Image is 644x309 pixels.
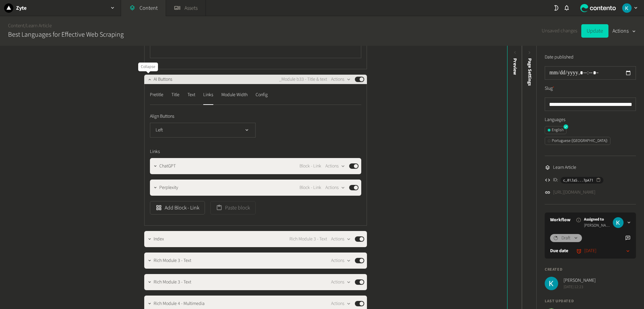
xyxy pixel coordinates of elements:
button: Actions [325,184,345,192]
button: Paste block [210,201,256,215]
label: Languages [545,116,636,123]
span: c_01JaS...7pA71 [563,177,593,183]
span: Assigned to [584,217,610,223]
h2: Zyte [16,4,26,12]
button: Left [150,123,256,138]
button: English [545,126,567,134]
span: Rich Module 3 - Text [289,236,327,243]
label: Date published [545,54,574,61]
span: Rich Module 3 - Text [154,279,191,286]
button: Actions [331,75,351,83]
button: Actions [612,24,636,38]
button: Add Block - Link [150,201,205,215]
label: Due date [550,247,568,255]
span: _Module b33 - Title & text [279,76,327,83]
button: Actions [331,235,351,243]
span: [PERSON_NAME] [563,277,596,284]
button: Actions [331,257,351,265]
span: Draft [561,235,571,242]
button: Actions [325,162,345,170]
button: Actions [331,278,351,286]
div: Title [171,89,179,100]
span: Links [150,148,160,155]
img: Karlo Jedud [545,277,558,290]
div: Preview [512,58,519,75]
div: Portuguese ([GEOGRAPHIC_DATA]) [548,138,607,144]
span: Index [154,236,164,243]
span: ID: [553,177,558,184]
span: ChatGPT [159,163,176,170]
span: Page Settings [526,58,533,86]
button: Draft [550,234,582,242]
span: AI Buttons [154,76,172,83]
div: English [548,127,563,133]
span: Rich Module 4 - Multimedia [154,300,205,307]
div: Collapse [138,63,158,71]
a: Workflow [550,217,571,224]
a: Learn Article [26,22,52,29]
h4: Last updated [545,298,636,304]
div: Links [203,89,213,100]
span: [PERSON_NAME] [584,223,610,229]
button: Update [581,24,608,38]
time: [DATE] [584,247,596,255]
span: Perplexity [159,184,178,191]
img: Zyte [4,3,13,13]
button: Actions [331,300,351,308]
span: Rich Module 3 - Text [154,257,191,264]
button: c_01JaS...7pA71 [560,177,603,184]
div: Pretitle [150,89,163,100]
h4: Created [545,267,636,273]
span: Block - Link [300,163,321,170]
div: Module Width [221,89,248,100]
img: Karlo Jedud [622,3,632,13]
h2: Best Languages for Effective Web Scraping [8,30,124,40]
button: Portuguese ([GEOGRAPHIC_DATA]) [545,137,610,145]
a: [URL][DOMAIN_NAME] [553,189,595,196]
div: Config [256,89,268,100]
span: / [24,22,26,29]
label: Slug [545,85,554,92]
span: Learn Article [553,164,576,171]
span: Block - Link [300,184,321,191]
img: Karlo Jedud [613,217,624,228]
span: Unsaved changes [542,27,577,35]
span: [DATE] 12:23 [563,284,596,290]
div: Text [187,89,195,100]
span: Align Buttons [150,113,174,120]
a: Content [8,22,24,29]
